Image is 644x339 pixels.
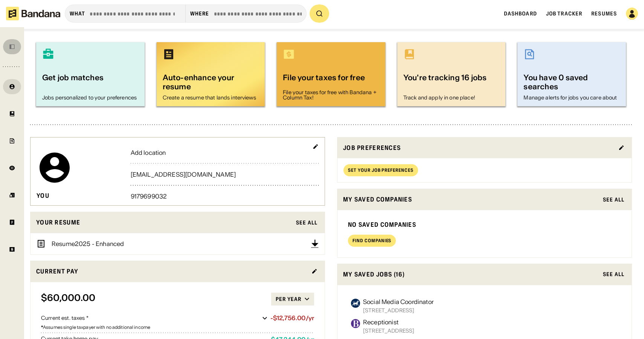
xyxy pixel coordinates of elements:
[190,10,209,17] div: Where
[348,296,621,316] a: Asia Society logoSocial Media Coordinator[STREET_ADDRESS]
[52,241,124,247] div: Resume2025 - Enhanced
[363,299,433,305] div: Social Media Coordinator
[163,72,259,92] div: Auto-enhance your resume
[351,299,360,308] img: Asia Society logo
[163,95,259,100] div: Create a resume that lands interviews
[131,171,319,177] div: [EMAIL_ADDRESS][DOMAIN_NAME]
[353,238,391,243] div: Find companies
[348,168,414,173] div: Set your job preferences
[363,319,414,325] div: Receptionist
[41,315,259,322] div: Current est. taxes *
[131,193,319,199] div: 9179699032
[348,316,621,336] a: Bloomberg Philanthropies logoReceptionist[STREET_ADDRESS]
[343,270,598,279] div: My saved jobs (16)
[363,308,433,313] div: [STREET_ADDRESS]
[41,293,271,305] div: $60,000.00
[42,95,139,100] div: Jobs personalized to your preferences
[42,72,139,92] div: Get job matches
[363,328,414,333] div: [STREET_ADDRESS]
[523,72,620,92] div: You have 0 saved searches
[343,195,598,204] div: My saved companies
[36,218,291,227] div: Your resume
[296,220,317,225] div: See All
[283,90,379,100] div: File your taxes for free with Bandana + Column Tax!
[37,192,49,200] div: You
[276,296,301,302] div: Per year
[403,95,500,100] div: Track and apply in one place!
[131,150,319,156] div: Add location
[603,272,624,277] div: See All
[591,10,617,17] a: Resumes
[546,10,582,17] a: Job Tracker
[603,197,624,202] div: See All
[343,143,614,153] div: Job preferences
[403,72,500,92] div: You're tracking 16 jobs
[70,10,85,17] div: what
[351,319,360,328] img: Bloomberg Philanthropies logo
[6,7,60,20] img: Bandana logotype
[348,221,621,229] div: No saved companies
[283,72,379,87] div: File your taxes for free
[504,10,537,17] a: Dashboard
[41,325,314,330] div: Assumes single taxpayer with no additional income
[270,315,314,322] div: -$12,756.00/yr
[36,267,307,276] div: Current Pay
[523,95,620,100] div: Manage alerts for jobs you care about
